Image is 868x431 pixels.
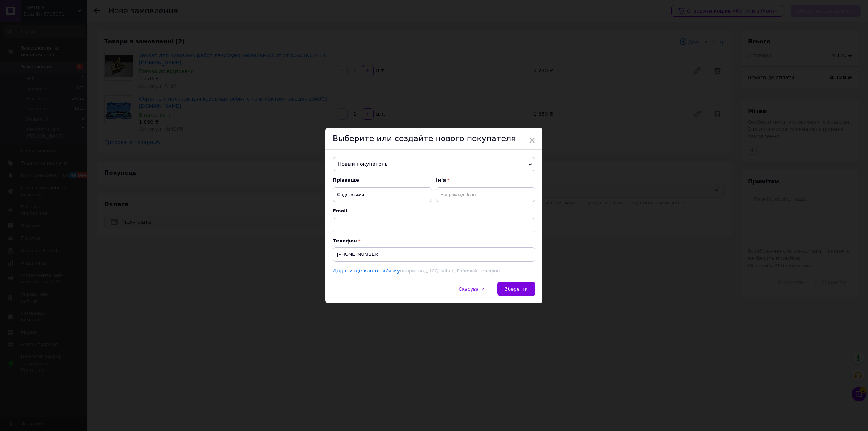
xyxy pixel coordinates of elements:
span: Скасувати [459,286,484,292]
span: наприклад, ICQ, Viber, Робочий телефон [400,268,500,274]
input: Наприклад: Іван [436,187,535,202]
input: +38 096 0000000 [333,247,535,262]
div: Выберите или создайте нового покупателя [325,128,542,150]
a: Додати ще канал зв'язку [333,268,400,274]
span: Зберегти [505,286,528,292]
span: × [529,134,535,147]
button: Зберегти [497,282,535,296]
span: Прізвище [333,177,432,183]
span: Email [333,208,535,214]
button: Скасувати [451,282,492,296]
span: Ім'я [436,177,535,183]
input: Наприклад: Іванов [333,187,432,202]
p: Телефон [333,238,535,244]
span: Новый покупатель [333,157,535,172]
